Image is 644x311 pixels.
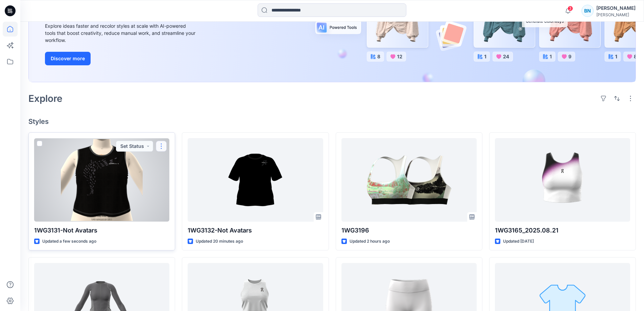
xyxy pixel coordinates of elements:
p: 1WG3165_2025.08.21 [495,226,630,235]
div: BN [581,5,594,17]
p: Updated 2 hours ago [350,238,390,245]
p: Updated [DATE] [503,238,534,245]
h4: Styles [28,117,636,126]
div: [PERSON_NAME] [596,12,636,17]
h2: Explore [28,93,63,104]
a: 1WG3165_2025.08.21 [495,138,630,222]
p: 1WG3196 [341,226,477,235]
p: Updated a few seconds ago [42,238,96,245]
p: Updated 20 minutes ago [196,238,243,245]
a: 1WG3132-Not Avatars [188,138,323,222]
p: 1WG3131-Not Avatars [34,226,169,235]
span: 3 [568,6,573,11]
div: [PERSON_NAME] [596,4,636,12]
p: 1WG3132-Not Avatars [188,226,323,235]
div: Explore ideas faster and recolor styles at scale with AI-powered tools that boost creativity, red... [45,22,197,44]
a: Discover more [45,52,197,65]
button: Discover more [45,52,91,65]
a: 1WG3196 [341,138,477,222]
a: 1WG3131-Not Avatars [34,138,169,222]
